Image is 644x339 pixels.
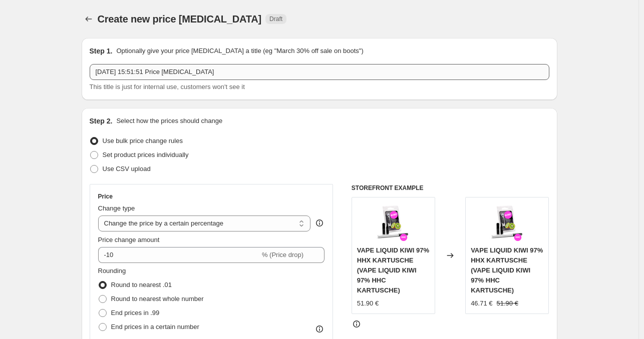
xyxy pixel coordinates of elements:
[373,202,413,242] img: 83_ddbf239b-a10d-4ab8-b926-fa1f6177ddd9_80x.png
[98,204,135,212] span: Change type
[269,15,282,23] span: Draft
[111,295,204,302] span: Round to nearest whole number
[90,83,245,90] span: This title is just for internal use, customers won't see it
[487,202,527,242] img: 83_ddbf239b-a10d-4ab8-b926-fa1f6177ddd9_80x.png
[352,184,549,192] h6: STOREFRONT EXAMPLE
[90,46,113,56] h2: Step 1.
[90,64,549,80] input: 30% off holiday sale
[98,236,160,243] span: Price change amount
[111,281,172,288] span: Round to nearest .01
[98,247,260,263] input: -15
[98,13,262,24] span: Create new price [MEDICAL_DATA]
[98,192,113,200] h3: Price
[98,267,126,274] span: Rounding
[90,116,113,126] h2: Step 2.
[357,246,429,294] span: VAPE LIQUID KIWI 97% HHX KARTUSCHE (VAPE LIQUID KIWI 97% HHC KARTUSCHE)
[103,137,183,144] span: Use bulk price change rules
[111,323,199,330] span: End prices in a certain number
[103,165,151,172] span: Use CSV upload
[471,246,543,294] span: VAPE LIQUID KIWI 97% HHX KARTUSCHE (VAPE LIQUID KIWI 97% HHC KARTUSCHE)
[497,298,518,308] strike: 51.90 €
[357,298,379,308] div: 51.90 €
[116,116,222,126] p: Select how the prices should change
[262,251,303,258] span: % (Price drop)
[471,298,492,308] div: 46.71 €
[82,12,96,26] button: Price change jobs
[116,46,363,56] p: Optionally give your price [MEDICAL_DATA] a title (eg "March 30% off sale on boots")
[103,151,189,158] span: Set product prices individually
[111,309,160,316] span: End prices in .99
[314,218,325,228] div: help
